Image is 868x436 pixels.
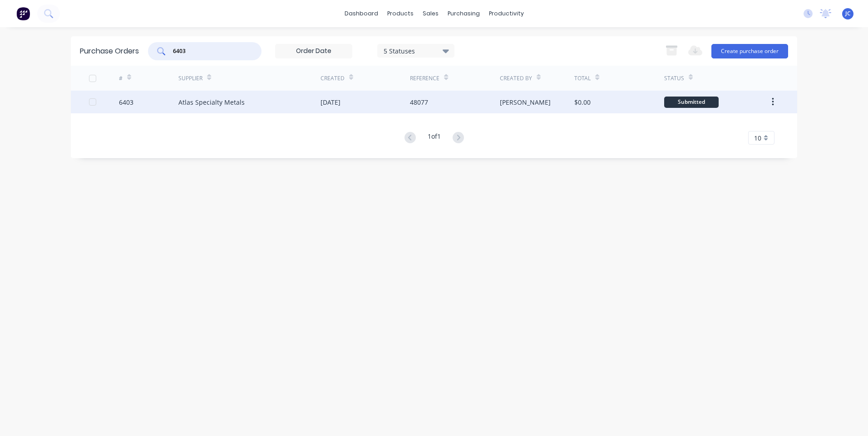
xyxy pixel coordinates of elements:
[172,47,247,56] input: Search purchase orders...
[574,97,591,107] div: $0.00
[276,44,352,58] input: Order Date
[500,97,551,107] div: [PERSON_NAME]
[500,74,532,82] div: Created By
[574,74,591,82] div: Total
[484,7,528,20] div: productivity
[178,97,245,107] div: Atlas Specialty Metals
[664,97,719,108] div: Submitted
[16,7,30,20] img: Factory
[664,74,684,82] div: Status
[383,7,418,20] div: products
[443,7,484,20] div: purchasing
[410,74,439,82] div: Reference
[178,74,202,82] div: Supplier
[418,7,443,20] div: sales
[384,46,449,55] div: 5 Statuses
[410,97,428,107] div: 48077
[711,44,788,58] button: Create purchase order
[340,7,383,20] a: dashboard
[754,133,761,143] span: 10
[428,131,441,145] div: 1 of 1
[80,46,139,57] div: Purchase Orders
[119,97,133,107] div: 6403
[321,74,345,82] div: Created
[119,74,123,82] div: #
[845,10,851,18] span: JC
[321,97,340,107] div: [DATE]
